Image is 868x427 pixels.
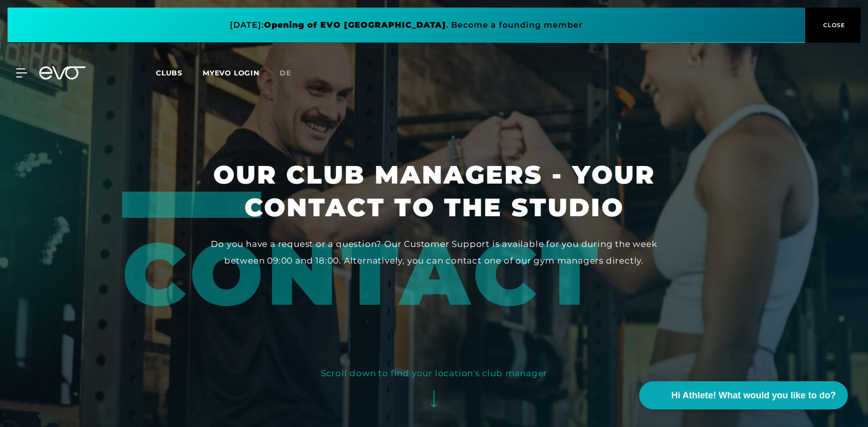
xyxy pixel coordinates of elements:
[671,389,836,402] span: Hi Athlete! What would you like to do?
[280,68,291,77] span: de
[199,236,669,269] div: Do you have a request or a question? Our Customer Support is available for you during the week be...
[156,68,183,77] span: Clubs
[203,68,259,77] a: MYEVO LOGIN
[199,158,669,224] h1: Our club managers - your contact to the studio
[321,365,547,381] div: Scroll down to find your location's club manager
[280,67,303,79] a: de
[639,381,848,409] button: Hi Athlete! What would you like to do?
[122,192,683,317] div: Contact
[321,365,547,417] button: Scroll down to find your location's club manager
[156,68,203,77] a: Clubs
[821,21,845,30] span: CLOSE
[805,8,860,43] button: CLOSE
